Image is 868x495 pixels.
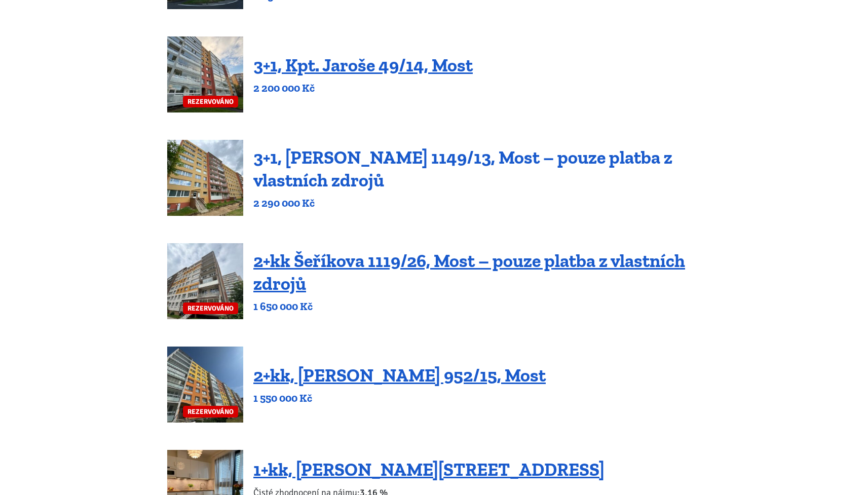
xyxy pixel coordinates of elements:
p: 1 650 000 Kč [253,299,701,314]
a: 3+1, [PERSON_NAME] 1149/13, Most – pouze platba z vlastních zdrojů [253,146,672,191]
p: 2 290 000 Kč [253,196,701,210]
p: 1 550 000 Kč [253,391,546,405]
a: 2+kk Šeříkova 1119/26, Most – pouze platba z vlastních zdrojů [253,250,685,294]
a: 1+kk, [PERSON_NAME][STREET_ADDRESS] [253,459,605,480]
span: REZERVOVÁNO [183,406,238,417]
p: 2 200 000 Kč [253,81,473,95]
a: REZERVOVÁNO [167,347,243,423]
a: 3+1, Kpt. Jaroše 49/14, Most [253,54,473,76]
a: 2+kk, [PERSON_NAME] 952/15, Most [253,364,546,386]
span: REZERVOVÁNO [183,302,238,314]
a: REZERVOVÁNO [167,243,243,319]
a: REZERVOVÁNO [167,36,243,112]
span: REZERVOVÁNO [183,96,238,107]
